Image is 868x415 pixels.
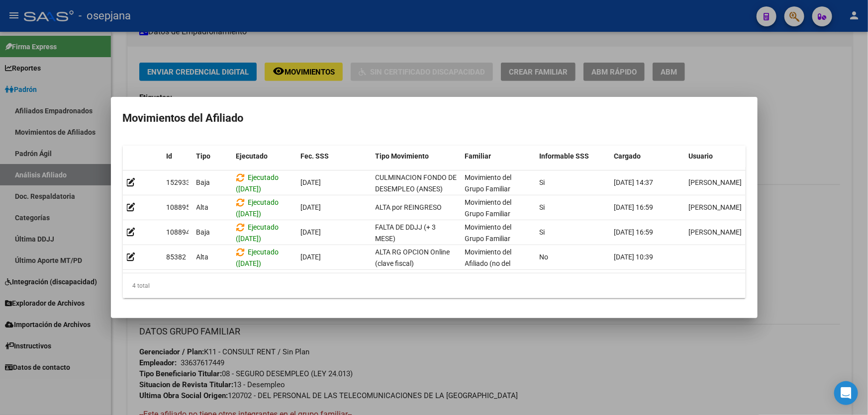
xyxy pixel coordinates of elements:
[614,152,641,160] span: Cargado
[376,203,442,211] span: ALTA por REINGRESO
[196,178,210,186] span: Baja
[167,178,191,186] span: 152933
[689,228,742,236] span: [PERSON_NAME]
[196,203,209,211] span: Alta
[614,228,654,236] span: [DATE] 16:59
[297,146,372,167] datatable-header-cell: Fec. SSS
[461,146,536,167] datatable-header-cell: Familiar
[465,223,512,243] span: Movimiento del Grupo Familiar
[689,178,742,186] span: [PERSON_NAME]
[376,173,457,193] span: CULMINACION FONDO DE DESEMPLEO (ANSES)
[465,198,512,218] span: Movimiento del Grupo Familiar
[689,203,742,211] span: [PERSON_NAME]
[193,146,232,167] datatable-header-cell: Tipo
[236,152,268,160] span: Ejecutado
[236,248,279,267] span: Ejecutado ([DATE])
[123,273,746,298] div: 4 total
[123,109,746,128] h2: Movimientos del Afiliado
[236,223,279,243] span: Ejecutado ([DATE])
[301,228,321,236] span: [DATE]
[301,152,329,160] span: Fec. SSS
[834,381,858,405] div: Open Intercom Messenger
[167,228,191,236] span: 108894
[614,253,654,261] span: [DATE] 10:39
[301,253,321,261] span: [DATE]
[610,146,685,167] datatable-header-cell: Cargado
[196,228,210,236] span: Baja
[376,152,429,160] span: Tipo Movimiento
[540,253,549,261] span: No
[301,203,321,211] span: [DATE]
[540,152,589,160] span: Informable SSS
[465,152,491,160] span: Familiar
[465,248,512,279] span: Movimiento del Afiliado (no del grupo)
[301,178,321,186] span: [DATE]
[614,203,654,211] span: [DATE] 16:59
[465,173,512,193] span: Movimiento del Grupo Familiar
[196,152,211,160] span: Tipo
[376,248,450,267] span: ALTA RG OPCION Online (clave fiscal)
[540,228,545,236] span: Si
[540,178,545,186] span: Si
[540,203,545,211] span: Si
[196,253,209,261] span: Alta
[685,146,760,167] datatable-header-cell: Usuario
[232,146,297,167] datatable-header-cell: Ejecutado
[163,146,193,167] datatable-header-cell: Id
[236,198,279,218] span: Ejecutado ([DATE])
[614,178,654,186] span: [DATE] 14:37
[376,223,436,243] span: FALTA DE DDJJ (+ 3 MESE)
[236,173,279,193] span: Ejecutado ([DATE])
[536,146,610,167] datatable-header-cell: Informable SSS
[167,253,187,261] span: 85382
[689,152,713,160] span: Usuario
[167,203,191,211] span: 108895
[167,152,173,160] span: Id
[372,146,461,167] datatable-header-cell: Tipo Movimiento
